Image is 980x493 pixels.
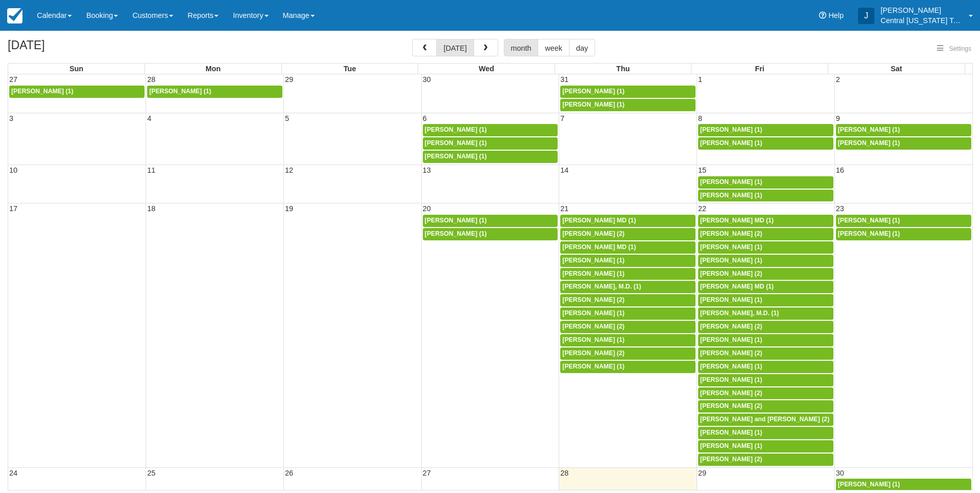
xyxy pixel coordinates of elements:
a: [PERSON_NAME] (1) [836,124,971,136]
button: week [538,39,569,56]
span: 28 [146,75,156,84]
a: [PERSON_NAME] MD (1) [698,281,833,293]
a: [PERSON_NAME] (1) [698,190,833,202]
a: [PERSON_NAME] (1) [560,361,696,373]
a: [PERSON_NAME] (2) [560,228,696,240]
span: [PERSON_NAME], M.D. (1) [700,310,779,317]
span: 16 [835,166,845,174]
a: [PERSON_NAME] (2) [560,294,696,306]
span: Settings [949,45,971,52]
span: 18 [146,204,156,213]
a: [PERSON_NAME], M.D. (1) [560,281,696,293]
a: [PERSON_NAME] (1) [560,255,696,267]
span: [PERSON_NAME] (1) [562,363,624,370]
span: 20 [422,204,432,213]
span: 17 [8,204,18,213]
span: Sat [891,65,902,73]
span: 3 [8,114,14,122]
span: [PERSON_NAME], M.D. (1) [562,283,641,290]
a: [PERSON_NAME] (1) [698,374,833,386]
a: [PERSON_NAME] (1) [698,124,833,136]
span: [PERSON_NAME] (1) [562,270,624,277]
span: [PERSON_NAME] (2) [700,456,762,463]
span: [PERSON_NAME] (1) [700,296,762,303]
span: Mon [206,65,221,73]
a: [PERSON_NAME] MD (1) [560,215,696,227]
a: [PERSON_NAME] (1) [836,479,971,491]
span: [PERSON_NAME] (1) [700,429,762,436]
button: [DATE] [436,39,474,56]
a: [PERSON_NAME] (1) [836,228,971,240]
span: [PERSON_NAME] (1) [425,230,487,237]
span: 24 [8,469,18,477]
span: [PERSON_NAME] (1) [700,192,762,199]
a: [PERSON_NAME] (1) [836,137,971,150]
span: 12 [284,166,294,174]
span: 9 [835,114,841,122]
span: 22 [697,204,707,213]
a: [PERSON_NAME] (1) [698,440,833,453]
a: [PERSON_NAME] (1) [147,86,282,98]
span: [PERSON_NAME] (2) [562,323,624,330]
span: 10 [8,166,18,174]
span: [PERSON_NAME] (1) [425,153,487,160]
span: [PERSON_NAME] (2) [700,270,762,277]
a: [PERSON_NAME] (1) [698,294,833,306]
span: [PERSON_NAME] (1) [838,230,900,237]
a: [PERSON_NAME] (2) [698,228,833,240]
a: [PERSON_NAME] (1) [698,137,833,150]
span: 8 [697,114,703,122]
span: 6 [422,114,428,122]
span: 28 [559,469,569,477]
span: 21 [559,204,569,213]
button: month [504,39,539,56]
span: [PERSON_NAME] (1) [700,363,762,370]
span: [PERSON_NAME] (1) [700,257,762,264]
span: [PERSON_NAME] (1) [700,442,762,449]
span: Fri [755,65,764,73]
span: [PERSON_NAME] (1) [838,139,900,147]
span: 23 [835,204,845,213]
a: [PERSON_NAME] (2) [698,321,833,333]
span: [PERSON_NAME] (1) [562,88,624,95]
a: [PERSON_NAME] (2) [560,321,696,333]
a: [PERSON_NAME] (2) [560,347,696,360]
span: 31 [559,75,569,84]
a: [PERSON_NAME] MD (1) [560,241,696,254]
span: [PERSON_NAME] (2) [700,389,762,397]
span: 25 [146,469,156,477]
span: 30 [422,75,432,84]
a: [PERSON_NAME] (2) [698,400,833,413]
span: [PERSON_NAME] (1) [700,139,762,147]
span: Tue [343,65,356,73]
img: checkfront-main-nav-mini-logo.png [7,8,23,24]
span: 4 [146,114,152,122]
span: [PERSON_NAME] (2) [700,323,762,330]
span: 26 [284,469,294,477]
a: [PERSON_NAME] (1) [560,334,696,346]
a: [PERSON_NAME], M.D. (1) [698,307,833,320]
a: [PERSON_NAME] (1) [560,307,696,320]
span: [PERSON_NAME] (1) [700,243,762,251]
a: [PERSON_NAME] (1) [560,268,696,280]
span: 29 [697,469,707,477]
a: [PERSON_NAME] (1) [698,361,833,373]
span: Sun [69,65,83,73]
a: [PERSON_NAME] (1) [9,86,145,98]
h2: [DATE] [8,39,137,58]
span: [PERSON_NAME] (1) [838,217,900,224]
a: [PERSON_NAME] (2) [698,347,833,360]
span: [PERSON_NAME] (1) [838,126,900,133]
a: [PERSON_NAME] (1) [698,176,833,189]
a: [PERSON_NAME] (1) [698,255,833,267]
a: [PERSON_NAME] (1) [698,427,833,439]
button: day [569,39,595,56]
a: [PERSON_NAME] (1) [423,215,558,227]
span: [PERSON_NAME] (1) [562,336,624,343]
span: [PERSON_NAME] MD (1) [562,243,636,251]
span: [PERSON_NAME] MD (1) [700,217,773,224]
span: [PERSON_NAME] (1) [149,88,211,95]
a: [PERSON_NAME] (1) [698,241,833,254]
span: 27 [8,75,18,84]
span: 15 [697,166,707,174]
